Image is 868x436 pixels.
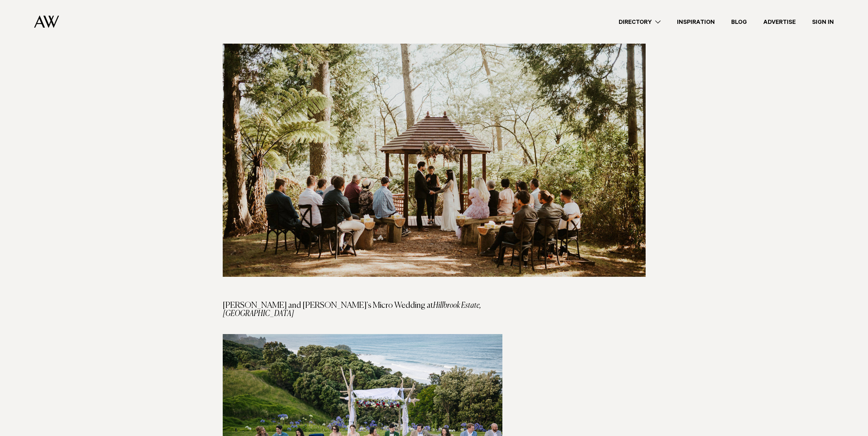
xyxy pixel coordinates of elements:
a: Inspiration [669,17,723,27]
a: Advertise [755,17,804,27]
h4: [PERSON_NAME] and [PERSON_NAME]'s Micro Wedding at [223,301,502,318]
a: Sign In [804,17,842,27]
em: Hillbrook Estate, [GEOGRAPHIC_DATA] [223,301,481,318]
a: Blog [723,17,755,27]
a: Directory [610,17,669,27]
img: Auckland Weddings Logo [34,15,59,28]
